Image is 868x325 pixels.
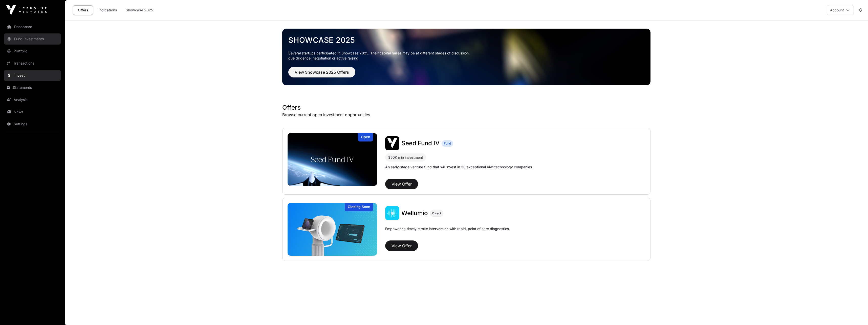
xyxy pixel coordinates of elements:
[358,133,373,141] div: Open
[288,203,377,256] img: Wellumio
[385,240,418,251] button: View Offer
[73,5,93,15] a: Offers
[4,21,61,32] a: Dashboard
[4,94,61,105] a: Analysis
[4,82,61,93] a: Statements
[122,5,156,15] a: Showcase 2025
[282,112,650,118] p: Browse current open investment opportunities.
[385,226,510,238] p: Empowering timely stroke intervention with rapid, point of care diagnostics.
[827,5,854,15] button: Account
[401,209,428,217] a: Wellumio
[388,154,423,160] div: $50K min investment
[385,153,426,161] div: $50K min investment
[288,133,377,186] a: Seed Fund IVOpen
[4,58,61,69] a: Transactions
[288,72,355,77] a: View Showcase 2025 Offers
[432,211,441,215] span: Direct
[282,104,650,112] h1: Offers
[95,5,120,15] a: Indications
[401,209,428,217] span: Wellumio
[282,29,650,85] img: Showcase 2025
[288,67,355,77] button: View Showcase 2025 Offers
[4,46,61,57] a: Portfolio
[4,33,61,45] a: Fund Investments
[288,51,644,61] p: Several startups participated in Showcase 2025. Their capital raises may be at different stages o...
[345,203,373,211] div: Closing Soon
[4,70,61,81] a: Invest
[843,301,868,325] iframe: Chat Widget
[288,203,377,256] a: WellumioClosing Soon
[444,141,451,146] span: Fund
[288,133,377,186] img: Seed Fund IV
[385,179,418,189] button: View Offer
[288,35,644,45] a: Showcase 2025
[4,118,61,130] a: Settings
[295,69,349,75] span: View Showcase 2025 Offers
[385,206,399,220] img: Wellumio
[401,139,440,147] a: Seed Fund IV
[385,165,533,170] p: An early-stage venture fund that will invest in 30 exceptional Kiwi technology companies.
[6,5,47,15] img: Icehouse Ventures Logo
[385,136,399,150] img: Seed Fund IV
[4,106,61,117] a: News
